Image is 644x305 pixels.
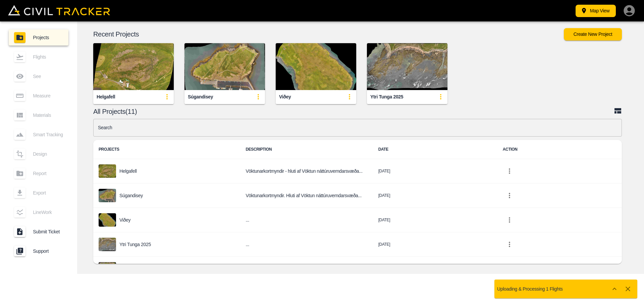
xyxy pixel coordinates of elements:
p: Helgafell [119,168,137,174]
button: update-card-details [252,90,265,103]
p: Recent Projects [93,31,564,37]
button: update-card-details [160,90,174,103]
img: project-image [99,164,116,178]
img: project-image [99,262,116,276]
td: [DATE] [373,159,497,183]
td: [DATE] [373,208,497,232]
h6: ... [246,240,367,249]
span: Support [33,248,63,254]
a: Submit Ticket [9,224,68,240]
button: Show more [608,282,621,296]
span: Submit Ticket [33,229,63,234]
div: Helgafell [97,94,115,100]
img: project-image [99,238,116,251]
img: project-image [99,189,116,202]
img: project-image [99,213,116,227]
button: update-card-details [343,90,356,103]
p: Uploading & Processing 1 Flights [497,286,563,292]
td: [DATE] [373,257,497,281]
div: Ytri Tunga 2025 [370,94,403,100]
img: Ytri Tunga 2025 [367,43,447,90]
p: Viðey [119,217,130,223]
th: PROJECTS [93,140,240,159]
img: Civil Tracker [8,5,110,15]
th: DATE [373,140,497,159]
button: Create New Project [564,28,622,41]
th: ACTION [497,140,622,159]
a: Projects [9,29,68,46]
h6: ... [246,216,367,224]
p: All Projects(11) [93,109,614,114]
td: [DATE] [373,232,497,257]
p: Súgandisey [119,193,143,198]
a: Support [9,243,68,259]
img: Helgafell [93,43,174,90]
div: Súgandisey [188,94,213,100]
h6: Vöktunarkortmyndir. Hluti af Vöktun náttúruverndarsvæða [246,192,367,200]
p: Ytri Tunga 2025 [119,242,151,247]
td: [DATE] [373,183,497,208]
button: update-card-details [434,90,447,103]
div: Viðey [279,94,291,100]
img: Súgandisey [184,43,265,90]
button: Map View [576,5,616,17]
img: Viðey [276,43,356,90]
th: DESCRIPTION [240,140,373,159]
span: Projects [33,35,63,40]
h6: Vöktunarkortmyndir - hluti af Vöktun náttúruverndarsvæða [246,167,367,175]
